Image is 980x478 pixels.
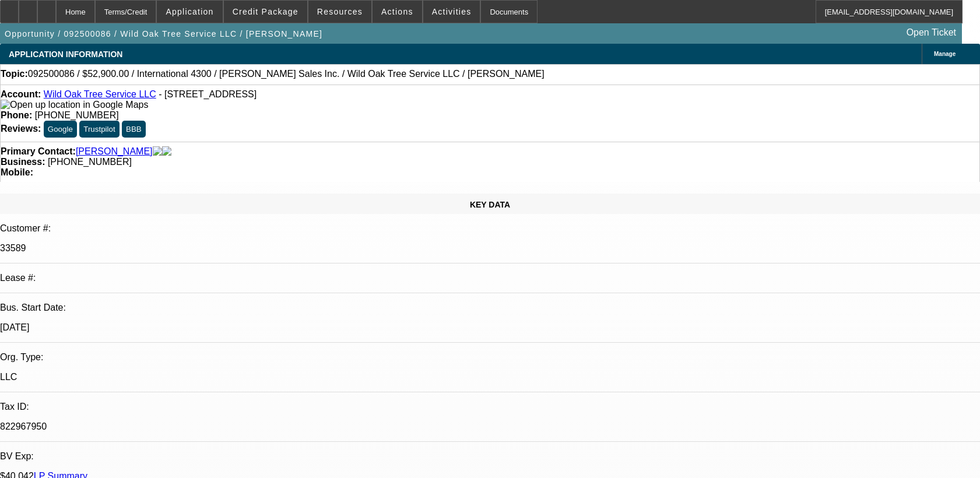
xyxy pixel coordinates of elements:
[1,89,41,99] strong: Account:
[1,157,45,167] strong: Business:
[28,69,545,79] span: 092500086 / $52,900.00 / International 4300 / [PERSON_NAME] Sales Inc. / Wild Oak Tree Service LL...
[470,200,510,209] span: KEY DATA
[1,100,148,110] img: Open up location in Google Maps
[1,146,76,157] strong: Primary Contact:
[432,7,472,16] span: Activities
[157,1,222,23] button: Application
[1,110,32,120] strong: Phone:
[423,1,480,23] button: Activities
[162,146,171,157] img: linkedin-icon.png
[224,1,307,23] button: Credit Package
[902,23,961,43] a: Open Ticket
[44,121,77,138] button: Google
[159,89,257,99] span: - [STREET_ADDRESS]
[122,121,146,138] button: BBB
[48,157,132,167] span: [PHONE_NUMBER]
[44,89,156,99] a: Wild Oak Tree Service LLC
[9,50,122,59] span: APPLICATION INFORMATION
[233,7,298,16] span: Credit Package
[153,146,162,157] img: facebook-icon.png
[1,167,33,177] strong: Mobile:
[76,146,153,157] a: [PERSON_NAME]
[1,124,41,133] strong: Reviews:
[35,110,119,120] span: [PHONE_NUMBER]
[5,29,322,38] span: Opportunity / 092500086 / Wild Oak Tree Service LLC / [PERSON_NAME]
[1,100,148,110] a: View Google Maps
[373,1,422,23] button: Actions
[1,69,28,79] strong: Topic:
[79,121,119,138] button: Trustpilot
[934,51,956,57] span: Manage
[308,1,371,23] button: Resources
[166,7,213,16] span: Application
[381,7,413,16] span: Actions
[317,7,363,16] span: Resources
